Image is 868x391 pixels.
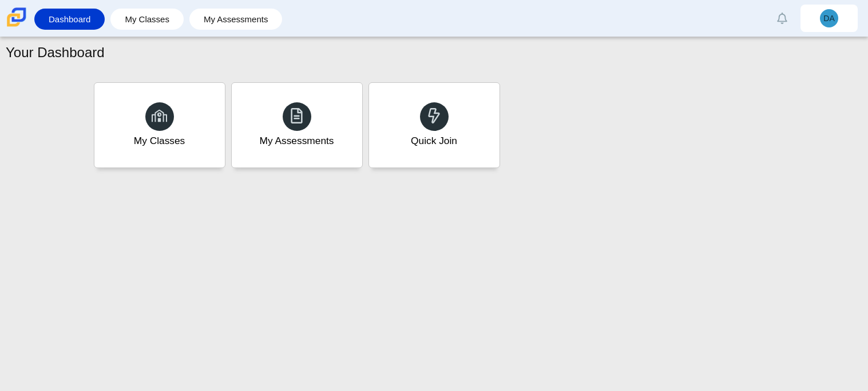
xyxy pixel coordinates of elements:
div: My Classes [134,134,185,148]
div: My Assessments [260,134,334,148]
a: My Assessments [195,9,277,30]
a: Quick Join [368,82,500,168]
a: Dashboard [40,9,99,30]
img: Carmen School of Science & Technology [5,5,29,29]
h1: Your Dashboard [6,43,105,62]
div: Quick Join [411,134,457,148]
a: DA [800,5,858,32]
a: My Classes [94,82,225,168]
a: Alerts [770,6,795,31]
span: DA [823,14,834,22]
a: Carmen School of Science & Technology [5,21,29,31]
a: My Assessments [231,82,363,168]
a: My Classes [116,9,178,30]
